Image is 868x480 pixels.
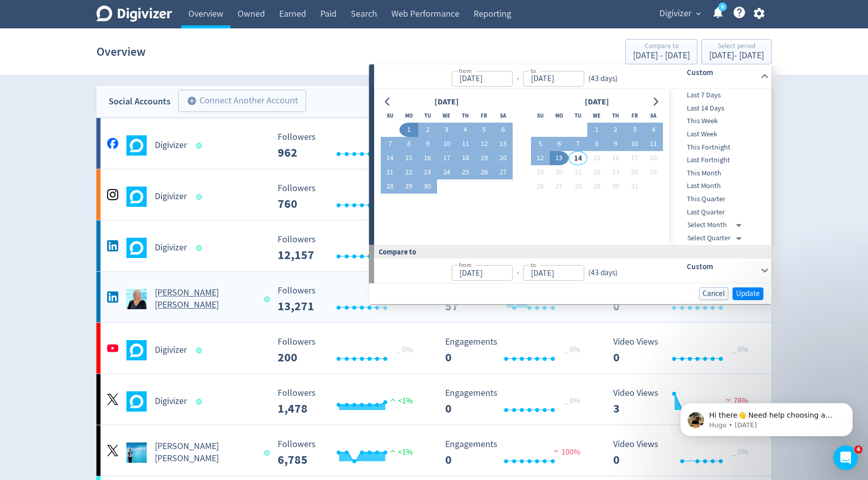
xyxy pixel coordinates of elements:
[381,179,399,194] button: 28
[431,95,462,109] div: [DATE]
[669,180,770,192] span: Last Month
[273,439,425,466] svg: Followers ---
[687,232,746,245] div: Select Quarter
[703,290,725,298] span: Cancel
[273,235,425,262] svg: Followers ---
[530,66,536,75] label: to
[374,259,772,283] div: from-to(43 days)Custom
[96,220,772,271] a: Digivizer undefinedDigivizer Followers --- _ 0% Followers 12,157 Engagements 117 Engagements 117 ...
[187,96,197,106] span: add_circle
[669,167,770,180] div: This Month
[606,179,625,194] button: 30
[584,267,618,279] div: ( 43 days )
[699,287,728,300] button: Cancel
[273,286,425,313] svg: Followers ---
[456,137,475,151] button: 11
[399,137,418,151] button: 8
[687,66,756,79] h6: Custom
[155,287,255,311] h5: [PERSON_NAME] [PERSON_NAME]
[437,165,456,179] button: 24
[606,108,625,123] th: Thursday
[531,137,550,151] button: 5
[494,137,513,151] button: 13
[437,123,456,137] button: 3
[584,73,622,85] div: ( 43 days )
[96,169,772,220] a: Digivizer undefinedDigivizer Followers --- _ 0% Followers 760 Engagements 11 Engagements 11 42% V...
[396,345,413,355] span: _ 0%
[625,39,697,64] button: Compare to[DATE] - [DATE]
[418,179,437,194] button: 30
[96,35,146,68] h1: Overview
[669,89,770,245] nav: presets
[625,165,644,179] button: 24
[513,267,523,279] div: -
[126,289,147,309] img: Emma Lo Russo undefined
[126,340,147,360] img: Digivizer undefined
[644,137,663,151] button: 11
[669,129,770,140] span: Last Week
[608,388,760,415] svg: Video Views 3
[718,3,727,11] a: 5
[687,218,746,232] div: Select Month
[494,123,513,137] button: 6
[418,137,437,151] button: 9
[669,207,770,218] span: Last Quarter
[264,297,273,302] span: Data last synced: 14 Oct 2025, 10:02am (AEDT)
[687,261,756,273] h6: Custom
[569,137,587,151] button: 7
[456,165,475,179] button: 25
[659,6,691,22] span: Digivizer
[459,261,472,269] label: from
[587,123,606,137] button: 1
[625,179,644,194] button: 31
[569,151,587,165] button: 14
[126,135,147,156] img: Digivizer undefined
[633,43,690,51] div: Compare to
[854,446,862,454] span: 4
[669,179,770,193] div: Last Month
[669,141,770,154] div: This Fortnight
[23,30,39,47] img: Profile image for Hugo
[625,123,644,137] button: 3
[126,238,147,258] img: Digivizer undefined
[669,193,770,206] div: This Quarter
[531,165,550,179] button: 19
[15,21,188,55] div: message notification from Hugo, 1w ago. Hi there👋 Need help choosing a plan? Send us a message 💬
[418,165,437,179] button: 23
[669,154,770,167] div: Last Fortnight
[374,64,772,89] div: from-to(43 days)Custom
[456,123,475,137] button: 4
[196,348,205,353] span: Data last synced: 14 Oct 2025, 8:02am (AEDT)
[564,396,580,406] span: _ 0%
[475,151,493,165] button: 19
[569,179,587,194] button: 28
[178,90,306,112] button: Connect Another Account
[669,155,770,166] span: Last Fortnight
[96,272,772,322] a: Emma Lo Russo undefined[PERSON_NAME] [PERSON_NAME] Followers --- _ 0% Followers 13,271 Engagement...
[399,165,418,179] button: 22
[587,179,606,194] button: 29
[669,89,770,102] div: Last 7 Days
[374,89,772,245] div: from-to(43 days)Custom
[264,450,273,456] span: Data last synced: 14 Oct 2025, 2:02am (AEDT)
[531,108,550,123] th: Sunday
[564,345,580,355] span: _ 0%
[126,391,147,412] img: Digivizer undefined
[648,95,663,109] button: Go to next month
[625,151,644,165] button: 17
[625,137,644,151] button: 10
[625,108,644,123] th: Friday
[475,137,493,151] button: 12
[709,43,764,51] div: Select period
[196,143,205,149] span: Data last synced: 13 Oct 2025, 7:01pm (AEDT)
[399,179,418,194] button: 29
[644,108,663,123] th: Saturday
[669,102,770,115] div: Last 14 Days
[587,151,606,165] button: 15
[494,108,513,123] th: Saturday
[44,29,168,48] span: Hi there👋 Need help choosing a plan? Send us a message 💬
[494,151,513,165] button: 20
[273,183,425,210] svg: Followers ---
[388,396,413,406] span: <1%
[550,137,569,151] button: 6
